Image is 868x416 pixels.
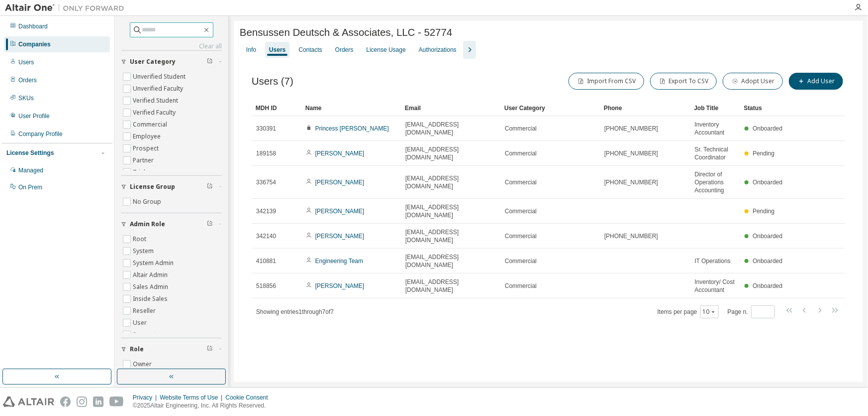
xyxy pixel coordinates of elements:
a: [PERSON_NAME] [315,208,365,215]
label: Owner [133,358,154,370]
div: Phone [604,100,686,116]
label: Inside Sales [133,293,170,305]
label: Support [133,329,158,341]
img: youtube.svg [109,397,124,407]
img: Altair One [5,3,129,13]
label: No Group [133,196,163,208]
a: Princess [PERSON_NAME] [315,125,389,132]
label: Prospect [133,142,161,154]
span: License Group [130,183,175,191]
div: Cookie Consent [225,394,274,402]
a: [PERSON_NAME] [315,179,365,186]
button: License Group [121,176,222,198]
span: Showing entries 1 through 7 of 7 [256,308,334,315]
label: System Admin [133,257,176,269]
span: Commercial [505,125,537,133]
label: Employee [133,131,163,142]
span: [PHONE_NUMBER] [604,178,658,186]
span: Director of Operations Accounting [695,170,736,194]
button: User Category [121,51,222,73]
div: Managed [18,166,43,174]
span: [PHONE_NUMBER] [604,232,658,240]
span: Onboarded [753,179,782,186]
span: [EMAIL_ADDRESS][DOMAIN_NAME] [405,174,496,190]
span: Onboarded [753,233,782,240]
span: Commercial [505,149,537,157]
label: Unverified Faculty [133,83,185,95]
span: Clear filter [207,58,213,66]
span: 518856 [256,282,276,290]
span: [EMAIL_ADDRESS][DOMAIN_NAME] [405,121,496,137]
span: IT Operations [695,257,731,265]
span: Commercial [505,257,537,265]
span: Page n. [728,305,775,318]
div: Dashboard [18,22,48,30]
div: Status [744,100,786,116]
div: Privacy [133,394,160,402]
span: [EMAIL_ADDRESS][DOMAIN_NAME] [405,278,496,294]
div: Authorizations [419,46,457,54]
p: © 2025 Altair Engineering, Inc. All Rights Reserved. [133,402,274,410]
span: Users (7) [252,76,293,87]
div: SKUs [18,94,34,102]
div: Orders [18,76,37,84]
span: [EMAIL_ADDRESS][DOMAIN_NAME] [405,253,496,269]
button: Add User [789,73,843,90]
span: Pending [753,208,774,215]
div: User Category [504,100,596,116]
span: 410881 [256,257,276,265]
div: Email [405,100,496,116]
span: Onboarded [753,125,782,132]
span: 330391 [256,125,276,133]
button: Admin Role [121,213,222,235]
span: User Category [130,58,176,66]
span: Clear filter [207,345,213,353]
button: Role [121,338,222,360]
span: [PHONE_NUMBER] [604,125,658,133]
span: Commercial [505,178,537,186]
label: Verified Student [133,95,180,107]
label: Reseller [133,305,158,317]
span: Clear filter [207,220,213,228]
div: License Usage [366,46,405,54]
span: Commercial [505,232,537,240]
img: instagram.svg [77,397,87,407]
span: Admin Role [130,220,165,228]
span: 342139 [256,207,276,215]
a: Clear all [121,42,222,50]
div: Users [269,46,286,54]
span: [PHONE_NUMBER] [604,149,658,157]
span: Pending [753,150,774,157]
span: [EMAIL_ADDRESS][DOMAIN_NAME] [405,145,496,161]
span: Inventory Accountant [695,121,736,137]
div: Companies [18,40,51,48]
span: 342140 [256,232,276,240]
span: Commercial [505,207,537,215]
label: Unverified Student [133,71,188,83]
span: Role [130,345,144,353]
span: Sr. Technical Coordinator [695,145,736,161]
button: Adopt User [723,73,783,90]
span: Items per page [658,305,719,318]
button: 10 [703,308,716,316]
label: Root [133,233,148,245]
img: altair_logo.svg [3,397,54,407]
div: Job Title [694,100,736,116]
a: [PERSON_NAME] [315,150,365,157]
span: Bensussen Deutsch & Associates, LLC - 52774 [240,27,452,38]
img: facebook.svg [60,397,71,407]
div: MDH ID [256,100,297,116]
div: User Profile [18,112,50,120]
span: Onboarded [753,258,782,265]
span: 336754 [256,178,276,186]
label: Sales Admin [133,281,170,293]
span: [EMAIL_ADDRESS][DOMAIN_NAME] [405,203,496,219]
a: Engineering Team [315,258,364,265]
span: Onboarded [753,282,782,289]
label: Partner [133,154,156,166]
span: Commercial [505,282,537,290]
div: Orders [335,46,354,54]
div: Company Profile [18,130,63,138]
div: License Settings [6,149,54,157]
div: Info [246,46,256,54]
